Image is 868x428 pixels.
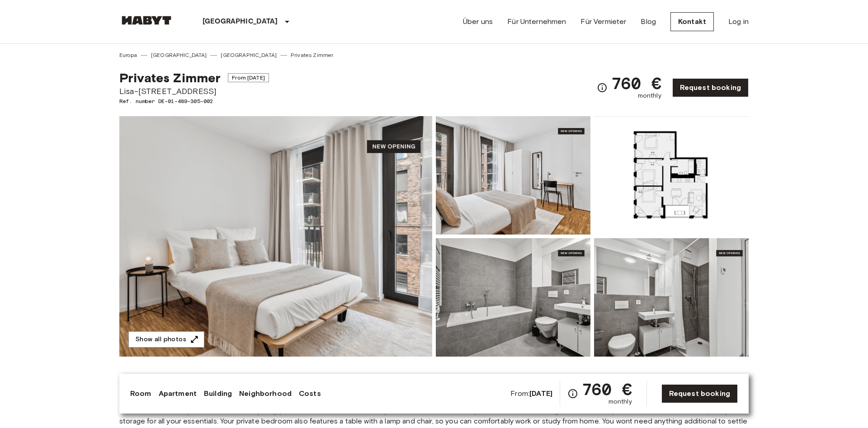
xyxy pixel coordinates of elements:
[119,16,174,25] img: Habyt
[672,78,749,97] a: Request booking
[580,16,626,27] a: Für Vermieter
[128,331,204,348] button: Show all photos
[641,16,656,27] a: Blog
[299,388,321,399] a: Costs
[119,116,432,357] img: Marketing picture of unit DE-01-489-305-002
[291,51,333,59] a: Privates Zimmer
[119,51,137,59] a: Europa
[661,384,738,403] a: Request booking
[119,97,269,105] span: Ref. number DE-01-489-305-002
[594,116,749,235] img: Picture of unit DE-01-489-305-002
[151,51,207,59] a: [GEOGRAPHIC_DATA]
[597,82,608,93] svg: Check cost overview for full price breakdown. Please note that discounts apply to new joiners onl...
[638,91,661,100] span: monthly
[609,397,632,406] span: monthly
[670,12,714,31] a: Kontakt
[203,16,278,27] p: [GEOGRAPHIC_DATA]
[159,388,197,399] a: Apartment
[204,388,232,399] a: Building
[529,389,552,398] b: [DATE]
[119,85,269,97] span: Lisa-[STREET_ADDRESS]
[582,381,632,397] span: 760 €
[567,388,578,399] svg: Check cost overview for full price breakdown. Please note that discounts apply to new joiners onl...
[239,388,292,399] a: Neighborhood
[221,51,277,59] a: [GEOGRAPHIC_DATA]
[507,16,566,27] a: Für Unternehmen
[436,116,590,235] img: Picture of unit DE-01-489-305-002
[436,238,590,357] img: Picture of unit DE-01-489-305-002
[130,388,151,399] a: Room
[228,73,269,82] span: From [DATE]
[463,16,493,27] a: Über uns
[594,238,749,357] img: Picture of unit DE-01-489-305-002
[119,70,221,85] span: Privates Zimmer
[510,389,552,399] span: From:
[611,75,661,91] span: 760 €
[728,16,749,27] a: Log in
